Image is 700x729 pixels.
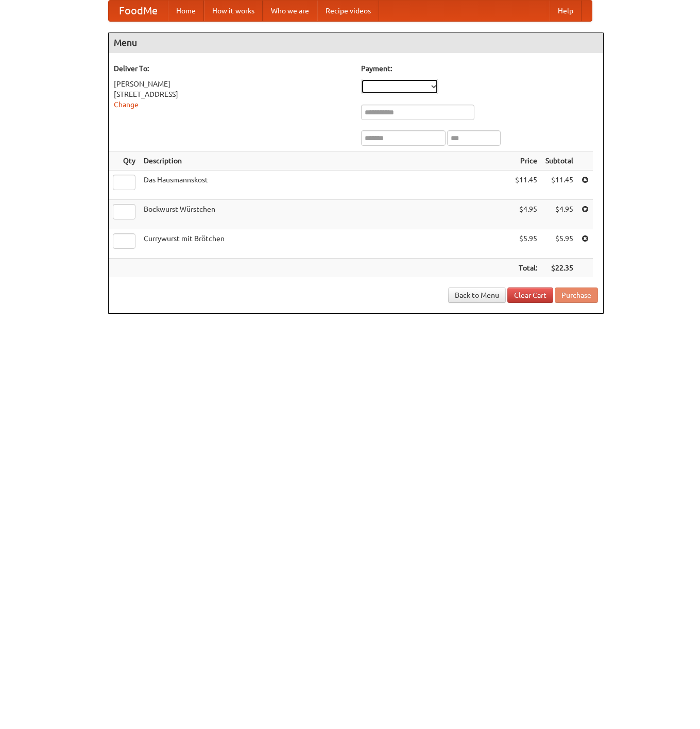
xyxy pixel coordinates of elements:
[361,63,598,74] h5: Payment:
[511,200,541,229] td: $4.95
[168,1,204,21] a: Home
[507,287,553,303] a: Clear Cart
[448,287,506,303] a: Back to Menu
[511,229,541,259] td: $5.95
[114,63,351,74] h5: Deliver To:
[109,32,603,53] h4: Menu
[140,151,511,171] th: Description
[114,100,139,109] a: Change
[204,1,263,21] a: How it works
[550,1,582,21] a: Help
[114,79,351,89] div: [PERSON_NAME]
[541,200,577,229] td: $4.95
[140,229,511,259] td: Currywurst mit Brötchen
[541,229,577,259] td: $5.95
[140,171,511,200] td: Das Hausmannskost
[511,151,541,171] th: Price
[511,171,541,200] td: $11.45
[140,200,511,229] td: Bockwurst Würstchen
[511,259,541,278] th: Total:
[541,171,577,200] td: $11.45
[263,1,317,21] a: Who we are
[317,1,379,21] a: Recipe videos
[109,1,168,21] a: FoodMe
[114,89,351,99] div: [STREET_ADDRESS]
[109,151,140,171] th: Qty
[541,151,577,171] th: Subtotal
[541,259,577,278] th: $22.35
[555,287,598,303] button: Purchase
